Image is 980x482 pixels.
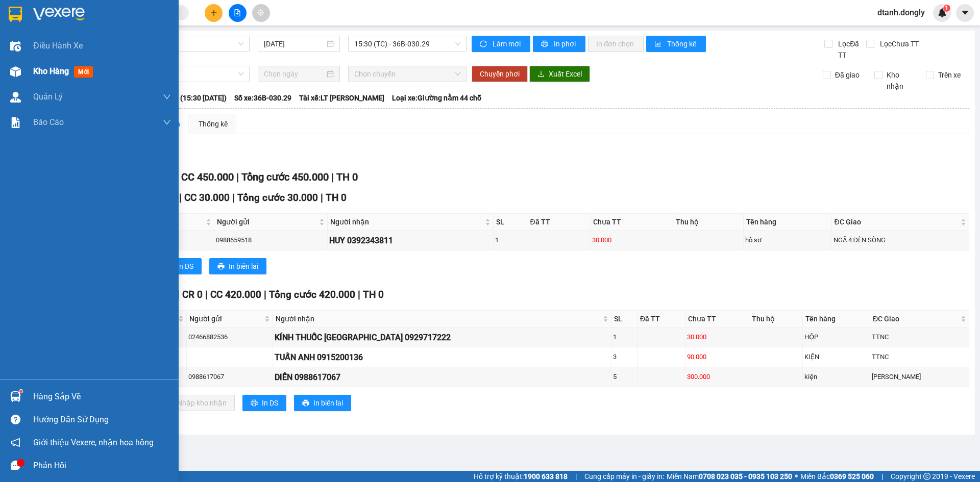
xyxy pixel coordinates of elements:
span: Tổng cước 450.000 [241,171,329,183]
span: CC 30.000 [184,192,230,204]
span: printer [541,40,550,48]
span: sync [480,40,488,48]
span: Kho hàng [33,66,69,76]
div: Phản hồi [33,458,171,473]
span: | [179,192,182,204]
img: warehouse-icon [10,391,21,402]
button: bar-chartThống kê [646,36,706,52]
th: SL [611,311,638,327]
span: file-add [234,9,241,16]
button: file-add [229,4,247,22]
button: downloadNhập kho nhận [158,395,235,411]
span: | [232,192,235,204]
span: down [163,93,171,101]
span: copyright [923,473,930,480]
span: Số xe: 36B-030.29 [234,92,291,104]
span: Người gửi [217,216,317,227]
div: NGÃ 4 ĐÈN SÒNG [834,235,967,245]
span: plus [210,9,217,16]
span: Miền Bắc [800,471,874,482]
span: aim [257,9,264,16]
span: | [264,289,266,300]
span: Người gửi [189,313,262,324]
span: Loại xe: Giường nằm 44 chỗ [392,92,481,104]
span: ĐC Giao [873,313,959,324]
span: Điều hành xe [33,39,83,52]
div: Thống kê [199,118,228,130]
strong: 0369 525 060 [830,472,874,480]
span: In biên lai [313,397,343,409]
button: downloadXuất Excel [529,66,590,82]
button: Chuyển phơi [472,66,528,82]
span: ⚪️ [795,474,798,478]
span: CC 420.000 [210,289,261,300]
span: CC 450.000 [181,171,234,183]
span: down [163,118,171,126]
span: Trên xe [934,69,965,81]
div: TUẤN ANH 0915200136 [275,351,609,364]
sup: 1 [19,390,22,393]
span: 1 [945,5,948,12]
button: plus [205,4,223,22]
span: Quản Lý [33,90,63,103]
img: warehouse-icon [10,92,21,103]
div: TTNC [872,332,967,342]
span: Làm mới [493,38,522,49]
th: Đã TT [638,311,685,327]
th: Đã TT [527,214,590,231]
span: Tổng cước 420.000 [269,289,355,300]
div: 30.000 [592,235,672,245]
img: warehouse-icon [10,66,21,77]
div: TTNC [872,352,967,362]
div: hồ sơ [745,235,829,245]
strong: 0708 023 035 - 0935 103 250 [699,472,792,480]
span: Tài xế: LT [PERSON_NAME] [299,92,384,104]
span: Miền Nam [667,471,792,482]
sup: 1 [943,5,950,12]
span: In biên lai [229,261,258,272]
span: Báo cáo [33,116,64,129]
div: 90.000 [687,352,747,362]
span: CR 0 [182,289,203,300]
span: Lọc Đã TT [834,38,866,61]
div: 1 [495,235,525,245]
div: DIỄN 0988617067 [275,371,609,384]
span: dtanh.dongly [869,6,933,19]
span: In phơi [554,38,577,49]
button: caret-down [956,4,974,22]
th: SL [494,214,527,231]
div: 1 [613,332,635,342]
img: warehouse-icon [10,41,21,52]
span: | [331,171,334,183]
button: printerIn phơi [533,36,585,52]
span: question-circle [11,415,20,424]
span: Chuyến: (15:30 [DATE]) [152,92,227,104]
div: HUY 0392343811 [329,234,492,247]
div: 0988617067 [188,372,271,382]
div: Hàng sắp về [33,389,171,404]
span: | [205,289,208,300]
div: KIỆN [804,352,868,362]
th: Tên hàng [744,214,831,231]
th: Chưa TT [685,311,749,327]
span: Người nhận [330,216,483,227]
button: printerIn biên lai [294,395,351,411]
button: printerIn biên lai [209,258,266,274]
button: aim [252,4,270,22]
span: Tổng cước 30.000 [237,192,318,204]
span: message [11,461,20,470]
img: icon-new-feature [938,8,947,17]
div: 3 [613,352,635,362]
span: printer [217,263,225,271]
span: TH 0 [326,192,347,204]
img: logo-vxr [9,7,22,22]
button: printerIn DS [158,258,202,274]
div: 02466882536 [188,332,271,342]
span: Xuất Excel [549,68,582,80]
span: Người nhận [276,313,601,324]
span: caret-down [961,8,970,17]
div: Hướng dẫn sử dụng [33,412,171,427]
span: ĐC Giao [835,216,959,227]
div: 30.000 [687,332,747,342]
span: Chọn chuyến [354,66,460,82]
